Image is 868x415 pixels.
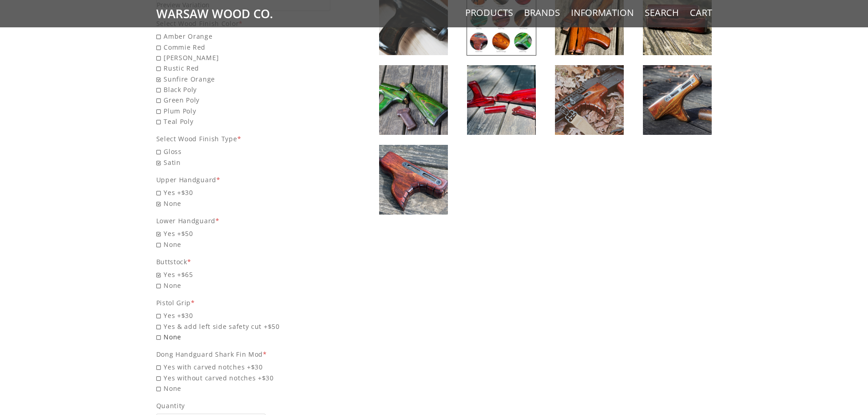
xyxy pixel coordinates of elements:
span: Sunfire Orange [156,74,331,84]
span: Yes without carved notches +$30 [156,373,331,383]
div: Lower Handguard [156,215,331,226]
img: AK Wood Refinishing Service [555,65,624,135]
div: Dong Handguard Shark Fin Mod [156,349,331,359]
span: Teal Poly [156,116,331,127]
span: None [156,332,331,342]
span: Gloss [156,146,331,157]
div: Pistol Grip [156,297,331,308]
span: None [156,280,331,291]
img: AK Wood Refinishing Service [379,65,448,135]
span: Quantity [156,400,266,411]
div: Upper Handguard [156,174,331,185]
a: Products [465,7,513,19]
span: Rustic Red [156,63,331,73]
span: Black Poly [156,84,331,95]
div: Buttstock [156,256,331,267]
div: Select Wood Finish Type [156,133,331,144]
span: Yes +$30 [156,187,331,198]
span: Plum Poly [156,106,331,116]
a: Search [645,7,679,19]
span: Yes +$30 [156,310,331,321]
a: Cart [690,7,712,19]
span: Green Poly [156,95,331,105]
img: AK Wood Refinishing Service [643,65,712,135]
span: Satin [156,157,331,168]
span: Yes +$65 [156,269,331,280]
span: None [156,239,331,250]
span: Yes & add left side safety cut +$50 [156,321,331,332]
span: Amber Orange [156,31,331,41]
span: None [156,383,331,394]
span: Yes +$50 [156,228,331,239]
a: Brands [524,7,560,19]
span: [PERSON_NAME] [156,52,331,63]
span: None [156,198,331,209]
img: AK Wood Refinishing Service [467,65,536,135]
span: Commie Red [156,42,331,52]
img: AK Wood Refinishing Service [379,145,448,215]
a: Information [571,7,634,19]
span: Yes with carved notches +$30 [156,362,331,372]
